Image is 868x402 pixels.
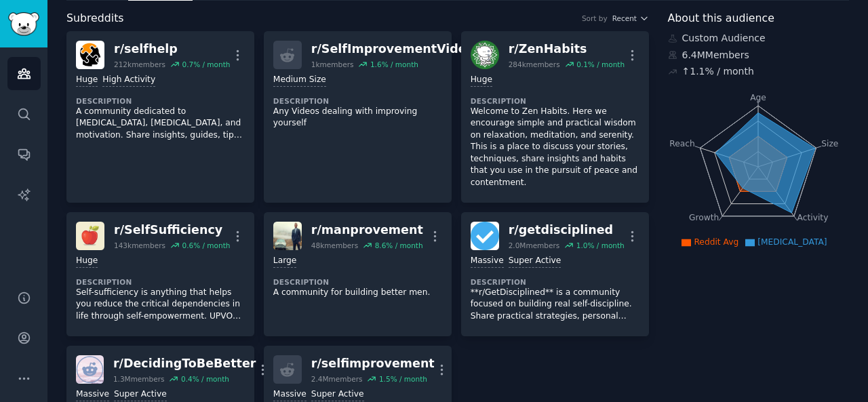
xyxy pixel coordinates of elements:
[311,41,481,58] div: r/ SelfImprovementVideos
[66,10,124,27] span: Subreddits
[76,41,104,69] img: selfhelp
[471,74,492,87] div: Huge
[668,10,774,27] span: About this audience
[273,106,442,129] p: Any Videos dealing with improving yourself
[509,241,560,250] div: 2.0M members
[76,222,104,250] img: SelfSufficiency
[471,287,639,323] p: **r/GetDisciplined** is a community focused on building real self-discipline. Share practical str...
[273,74,326,87] div: Medium Size
[102,74,155,87] div: High Activity
[273,96,442,106] dt: Description
[264,31,452,203] a: r/SelfImprovementVideos1kmembers1.6% / monthMedium SizeDescriptionAny Videos dealing with improvi...
[311,355,435,372] div: r/ selfimprovement
[797,213,828,222] tspan: Activity
[682,64,754,79] div: ↑ 1.1 % / month
[113,374,165,384] div: 1.3M members
[509,60,560,69] div: 284k members
[76,388,109,401] div: Massive
[471,96,639,106] dt: Description
[509,222,625,239] div: r/ getdisciplined
[8,12,39,36] img: GummySearch logo
[114,241,165,250] div: 143k members
[471,41,499,69] img: ZenHabits
[114,388,167,401] div: Super Active
[821,138,838,148] tspan: Size
[461,31,649,203] a: ZenHabitsr/ZenHabits284kmembers0.1% / monthHugeDescriptionWelcome to Zen Habits. Here we encourag...
[273,222,302,250] img: manprovement
[311,222,423,239] div: r/ manprovement
[181,374,229,384] div: 0.4 % / month
[311,374,363,384] div: 2.4M members
[669,138,695,148] tspan: Reach
[509,255,561,268] div: Super Active
[576,60,625,69] div: 0.1 % / month
[311,241,358,250] div: 48k members
[76,287,245,323] p: Self-sufficiency is anything that helps you reduce the critical dependencies in life through self...
[76,96,245,106] dt: Description
[750,93,766,102] tspan: Age
[114,41,230,58] div: r/ selfhelp
[311,388,364,401] div: Super Active
[461,212,649,336] a: getdisciplinedr/getdisciplined2.0Mmembers1.0% / monthMassiveSuper ActiveDescription**r/GetDiscipl...
[76,74,98,87] div: Huge
[668,31,850,45] div: Custom Audience
[471,222,499,250] img: getdisciplined
[582,14,608,23] div: Sort by
[76,255,98,268] div: Huge
[471,277,639,287] dt: Description
[612,14,637,23] span: Recent
[66,212,254,336] a: SelfSufficiencyr/SelfSufficiency143kmembers0.6% / monthHugeDescriptionSelf-sufficiency is anythin...
[114,60,165,69] div: 212k members
[375,241,423,250] div: 8.6 % / month
[668,48,850,62] div: 6.4M Members
[264,212,452,336] a: manprovementr/manprovement48kmembers8.6% / monthLargeDescriptionA community for building better men.
[273,388,307,401] div: Massive
[113,355,256,372] div: r/ DecidingToBeBetter
[273,277,442,287] dt: Description
[182,241,230,250] div: 0.6 % / month
[311,60,354,69] div: 1k members
[370,60,418,69] div: 1.6 % / month
[694,237,738,247] span: Reddit Avg
[114,222,230,239] div: r/ SelfSufficiency
[576,241,625,250] div: 1.0 % / month
[76,355,104,384] img: DecidingToBeBetter
[757,237,827,247] span: [MEDICAL_DATA]
[471,255,504,268] div: Massive
[612,14,649,23] button: Recent
[182,60,230,69] div: 0.7 % / month
[273,255,296,268] div: Large
[471,106,639,189] p: Welcome to Zen Habits. Here we encourage simple and practical wisdom on relaxation, meditation, a...
[273,287,442,299] p: A community for building better men.
[66,31,254,203] a: selfhelpr/selfhelp212kmembers0.7% / monthHugeHigh ActivityDescriptionA community dedicated to [ME...
[76,106,245,142] p: A community dedicated to [MEDICAL_DATA], [MEDICAL_DATA], and motivation. Share insights, guides, ...
[379,374,427,384] div: 1.5 % / month
[689,213,719,222] tspan: Growth
[509,41,625,58] div: r/ ZenHabits
[76,277,245,287] dt: Description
